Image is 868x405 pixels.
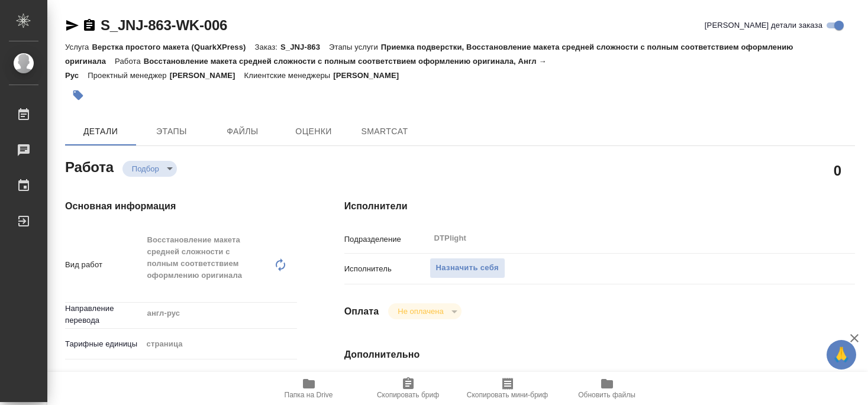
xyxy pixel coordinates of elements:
div: страница [143,334,297,354]
button: Скопировать ссылку для ЯМессенджера [65,18,79,33]
p: Направление перевода [65,303,143,326]
p: Подразделение [344,234,430,245]
button: Скопировать мини-бриф [458,372,557,405]
h2: Работа [65,155,114,177]
span: Файлы [214,124,271,139]
p: Кол-во единиц [65,369,143,381]
button: Назначить себя [430,258,505,278]
div: Подбор [122,161,177,177]
p: Заказ: [255,43,280,51]
p: Услуга [65,43,92,51]
input: ✎ Введи что-нибудь [143,366,297,383]
h2: 0 [834,160,841,180]
span: Обновить файлы [578,391,635,399]
p: Верстка простого макета (QuarkXPress) [92,43,254,51]
h4: Дополнительно [344,348,855,362]
span: [PERSON_NAME] детали заказа [705,20,822,31]
button: 🙏 [827,340,856,370]
span: 🙏 [831,342,851,367]
p: Клиентские менеджеры [244,71,334,80]
p: Восстановление макета средней сложности с полным соответствием оформлению оригинала, Англ → Рус [65,57,547,80]
p: Приемка подверстки, Восстановление макета средней сложности с полным соответствием оформлению ори... [65,43,793,66]
button: Не оплачена [394,306,447,316]
p: Этапы услуги [329,43,381,51]
span: Назначить себя [436,261,499,275]
span: Скопировать бриф [377,391,439,399]
button: Скопировать ссылку [82,18,96,33]
p: S_JNJ-863 [280,43,329,51]
span: Папка на Drive [285,391,333,399]
button: Скопировать бриф [359,372,458,405]
p: Вид работ [65,259,143,271]
h4: Оплата [344,304,379,319]
span: Детали [72,124,129,139]
button: Подбор [128,164,163,174]
span: Оценки [285,124,342,139]
p: Тарифные единицы [65,338,143,350]
p: [PERSON_NAME] [333,71,408,80]
a: S_JNJ-863-WK-006 [101,17,227,33]
span: Скопировать мини-бриф [467,391,548,399]
span: SmartCat [356,124,413,139]
p: Работа [115,57,144,66]
div: Подбор [388,303,461,319]
button: Добавить тэг [65,82,91,108]
p: Проектный менеджер [88,71,169,80]
button: Обновить файлы [557,372,657,405]
h4: Основная информация [65,199,297,213]
h4: Исполнители [344,199,855,213]
span: Этапы [143,124,200,139]
p: Исполнитель [344,263,430,275]
p: [PERSON_NAME] [170,71,244,80]
button: Папка на Drive [259,372,359,405]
